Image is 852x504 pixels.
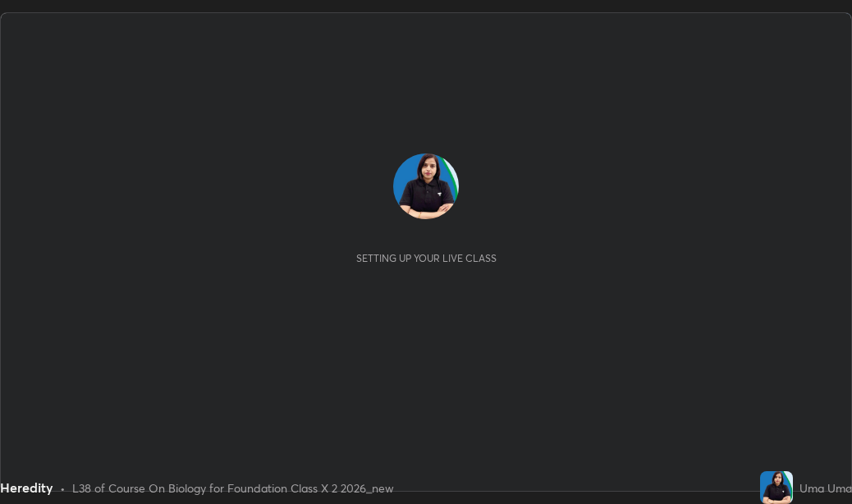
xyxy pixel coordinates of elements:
div: Setting up your live class [356,252,497,264]
img: 777e39fddbb045bfa7166575ce88b650.jpg [393,153,459,219]
div: Uma Uma [799,479,852,497]
img: 777e39fddbb045bfa7166575ce88b650.jpg [760,471,793,504]
div: L38 of Course On Biology for Foundation Class X 2 2026_new [72,479,394,497]
div: • [60,479,66,497]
